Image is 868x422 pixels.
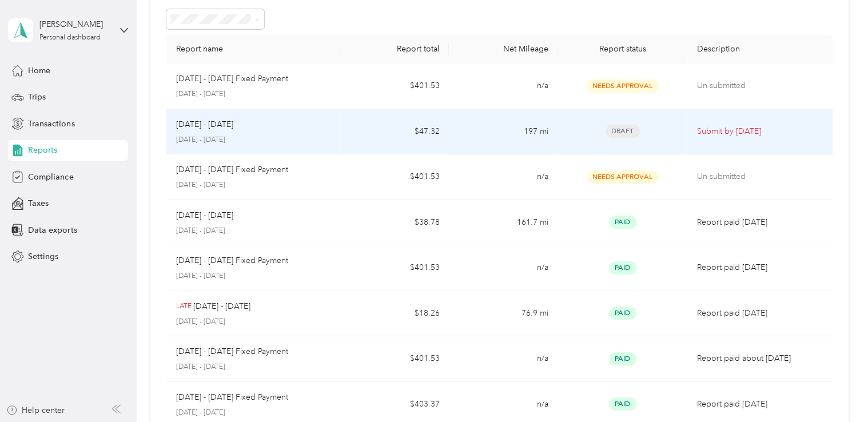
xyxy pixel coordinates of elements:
[606,125,640,138] span: Draft
[176,164,288,176] p: [DATE] - [DATE] Fixed Payment
[28,65,50,77] span: Home
[609,352,636,365] span: Paid
[176,317,331,327] p: [DATE] - [DATE]
[176,345,288,358] p: [DATE] - [DATE] Fixed Payment
[696,261,823,274] p: Report paid [DATE]
[28,171,73,183] span: Compliance
[567,44,679,54] div: Report status
[609,216,636,229] span: Paid
[449,109,558,155] td: 197 mi
[696,307,823,320] p: Report paid [DATE]
[176,118,233,131] p: [DATE] - [DATE]
[696,398,823,411] p: Report paid [DATE]
[28,118,74,130] span: Transactions
[609,397,636,411] span: Paid
[176,209,233,222] p: [DATE] - [DATE]
[609,261,636,274] span: Paid
[609,306,636,320] span: Paid
[176,180,331,190] p: [DATE] - [DATE]
[340,336,449,382] td: $401.53
[449,336,558,382] td: n/a
[176,89,331,99] p: [DATE] - [DATE]
[696,216,823,229] p: Report paid [DATE]
[176,254,288,267] p: [DATE] - [DATE] Fixed Payment
[176,271,331,281] p: [DATE] - [DATE]
[340,154,449,200] td: $401.53
[449,35,558,63] th: Net Mileage
[28,144,57,156] span: Reports
[696,170,823,183] p: Un-submitted
[176,391,288,404] p: [DATE] - [DATE] Fixed Payment
[804,358,868,422] iframe: Everlance-gr Chat Button Frame
[687,35,832,63] th: Description
[39,34,101,41] div: Personal dashboard
[176,226,331,236] p: [DATE] - [DATE]
[340,35,449,63] th: Report total
[340,291,449,337] td: $18.26
[28,197,49,209] span: Taxes
[166,35,340,63] th: Report name
[28,91,46,103] span: Trips
[340,109,449,155] td: $47.32
[176,135,331,145] p: [DATE] - [DATE]
[587,170,659,184] span: Needs Approval
[449,245,558,291] td: n/a
[6,404,65,416] button: Help center
[176,362,331,372] p: [DATE] - [DATE]
[696,352,823,365] p: Report paid about [DATE]
[696,125,823,138] p: Submit by [DATE]
[449,200,558,246] td: 161.7 mi
[340,245,449,291] td: $401.53
[193,300,250,313] p: [DATE] - [DATE]
[449,154,558,200] td: n/a
[28,250,58,262] span: Settings
[587,79,659,93] span: Needs Approval
[449,291,558,337] td: 76.9 mi
[696,79,823,92] p: Un-submitted
[340,63,449,109] td: $401.53
[449,63,558,109] td: n/a
[340,200,449,246] td: $38.78
[176,301,191,312] p: LATE
[176,408,331,418] p: [DATE] - [DATE]
[39,18,111,30] div: [PERSON_NAME]
[28,224,77,236] span: Data exports
[176,73,288,85] p: [DATE] - [DATE] Fixed Payment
